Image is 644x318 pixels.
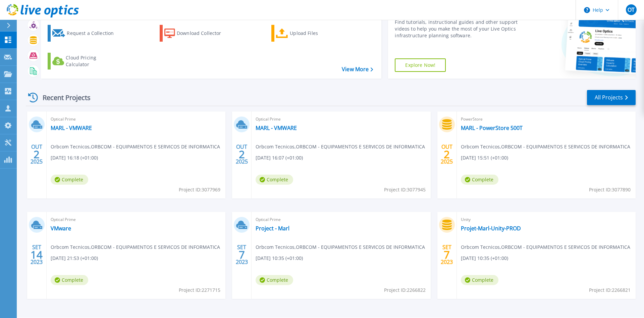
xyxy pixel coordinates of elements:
[34,151,40,157] span: 2
[51,154,98,162] span: [DATE] 16:18 (+01:00)
[51,216,221,223] span: Optical Prime
[48,25,122,42] a: Request a Collection
[51,116,221,123] span: Optical Prime
[384,286,426,294] span: Project ID: 2266822
[177,27,230,40] div: Download Collector
[271,25,346,42] a: Upload Files
[461,116,632,123] span: PowerStore
[31,252,43,258] span: 14
[461,175,498,185] span: Complete
[342,66,373,73] a: View More
[26,89,100,106] div: Recent Projects
[239,252,245,258] span: 7
[440,142,453,167] div: OUT 2025
[589,286,631,294] span: Project ID: 2266821
[256,154,303,162] span: [DATE] 16:07 (+01:00)
[256,116,426,123] span: Optical Prime
[461,154,508,162] span: [DATE] 15:51 (+01:00)
[67,27,120,40] div: Request a Collection
[51,255,98,262] span: [DATE] 21:53 (+01:00)
[256,143,425,150] span: Orbcom Tecnicos , ORBCOM - EQUIPAMENTOS E SERVICOS DE INFORMATICA
[589,186,631,193] span: Project ID: 3077890
[48,53,122,70] a: Cloud Pricing Calculator
[51,125,92,131] a: MARL - VMWARE
[51,143,220,150] span: Orbcom Tecnicos , ORBCOM - EQUIPAMENTOS E SERVICOS DE INFORMATICA
[30,242,43,267] div: SET 2023
[461,255,508,262] span: [DATE] 10:35 (+01:00)
[51,225,71,232] a: VMware
[461,143,630,150] span: Orbcom Tecnicos , ORBCOM - EQUIPAMENTOS E SERVICOS DE INFORMATICA
[395,19,521,39] div: Find tutorials, instructional guides and other support videos to help you make the most of your L...
[461,275,498,285] span: Complete
[256,225,289,232] a: Project - Marl
[66,54,119,68] div: Cloud Pricing Calculator
[51,243,220,251] span: Orbcom Tecnicos , ORBCOM - EQUIPAMENTOS E SERVICOS DE INFORMATICA
[256,275,293,285] span: Complete
[256,255,303,262] span: [DATE] 10:35 (+01:00)
[235,142,248,167] div: OUT 2025
[628,7,635,12] span: OT
[587,90,636,105] a: All Projects
[461,225,521,232] a: Projet-Marl-Unity-PROD
[256,216,426,223] span: Optical Prime
[239,151,245,157] span: 2
[290,27,343,40] div: Upload Files
[256,175,293,185] span: Complete
[235,242,248,267] div: SET 2023
[461,216,632,223] span: Unity
[444,252,450,258] span: 7
[461,125,523,131] a: MARL - PowerStore 500T
[395,58,446,72] a: Explore Now!
[160,25,234,42] a: Download Collector
[51,275,88,285] span: Complete
[444,151,450,157] span: 2
[461,243,630,251] span: Orbcom Tecnicos , ORBCOM - EQUIPAMENTOS E SERVICOS DE INFORMATICA
[179,186,220,193] span: Project ID: 3077969
[51,175,88,185] span: Complete
[384,186,426,193] span: Project ID: 3077945
[30,142,43,167] div: OUT 2025
[256,125,297,131] a: MARL - VMWARE
[179,286,220,294] span: Project ID: 2271715
[440,242,453,267] div: SET 2023
[256,243,425,251] span: Orbcom Tecnicos , ORBCOM - EQUIPAMENTOS E SERVICOS DE INFORMATICA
